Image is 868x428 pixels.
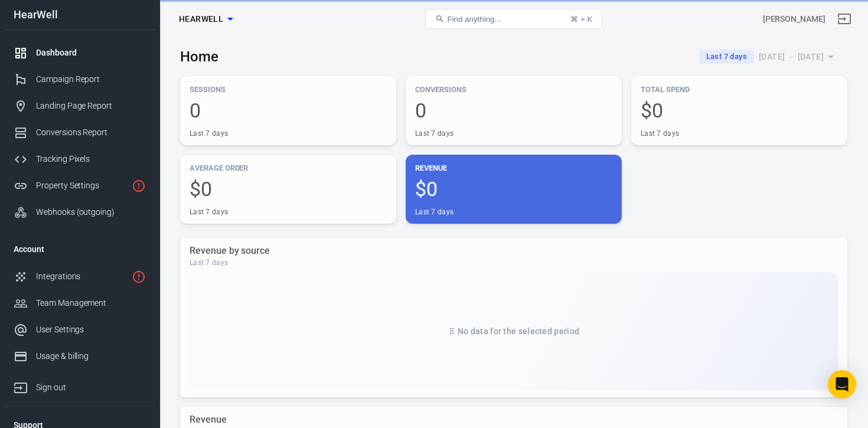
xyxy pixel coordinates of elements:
h3: Home [180,48,218,65]
a: User Settings [4,316,155,343]
a: Usage & billing [4,343,155,370]
div: Tracking Pixels [36,153,146,165]
div: Sign out [36,381,146,394]
a: Webhooks (outgoing) [4,199,155,226]
a: Sign out [4,370,155,401]
a: Dashboard [4,40,155,66]
a: Campaign Report [4,66,155,93]
div: User Settings [36,324,146,336]
div: Integrations [36,270,127,283]
div: Team Management [36,297,146,309]
button: HearWell [174,8,237,30]
div: Open Intercom Messenger [828,370,856,398]
div: HearWell [4,9,155,20]
span: Find anything... [447,15,501,24]
div: Property Settings [36,179,127,192]
a: Landing Page Report [4,93,155,119]
div: Account id: BS7ZPrtF [763,13,825,25]
a: Property Settings [4,172,155,199]
a: Conversions Report [4,119,155,146]
button: Find anything...⌘ + K [425,9,602,29]
svg: 1 networks not verified yet [132,270,146,284]
a: Sign out [830,5,859,33]
div: Dashboard [36,47,146,59]
a: Tracking Pixels [4,146,155,172]
svg: Property is not installed yet [132,179,146,193]
div: Webhooks (outgoing) [36,206,146,218]
div: Campaign Report [36,73,146,86]
div: ⌘ + K [570,15,592,24]
a: Integrations [4,263,155,290]
div: Usage & billing [36,350,146,362]
div: Conversions Report [36,126,146,139]
div: Landing Page Report [36,100,146,112]
li: Account [4,235,155,263]
a: Team Management [4,290,155,316]
span: HearWell [179,12,223,27]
